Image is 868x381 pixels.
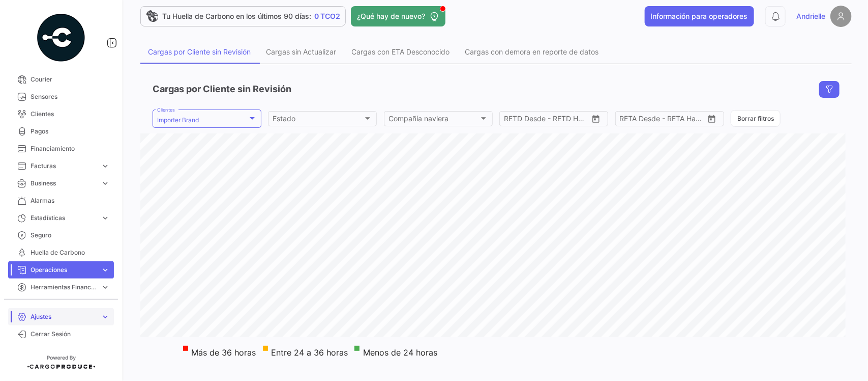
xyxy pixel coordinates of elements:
span: Cerrar Sesión [31,330,110,339]
span: 0 TCO2 [314,11,340,21]
span: Sensores [31,92,110,101]
a: Seguro [8,227,114,244]
h4: Cargas por Cliente sin Revisión [153,82,291,96]
div: Cargas sin Actualizar [266,47,336,56]
div: Cargas con ETA Desconocido [351,47,450,56]
span: Ajustes [31,312,97,321]
button: ¿Qué hay de nuevo? [351,6,445,26]
input: Hasta [533,115,573,124]
div: Cargas por Cliente sin Revisión [148,47,251,56]
button: Información para operadores [645,6,754,26]
span: Financiamiento [31,144,110,153]
p: Entre 24 a 36 horas [271,347,348,358]
a: Sensores [8,88,114,105]
span: Clientes [31,110,110,119]
span: Pagos [31,127,110,136]
span: Alarmas [31,196,110,205]
div: Cargas con demora en reporte de datos [465,47,598,56]
span: Andrielle [796,11,825,21]
img: placeholder-user.png [830,6,852,27]
button: Borrar filtros [731,110,781,127]
span: Courier [31,75,110,84]
input: Desde [504,115,525,124]
button: Open calendar [588,111,604,126]
span: Estadísticas [31,213,97,223]
span: expand_more [101,312,110,321]
span: Tu Huella de Carbono en los últimos 90 días: [162,11,311,21]
a: Courier [8,71,114,88]
span: expand_more [101,265,110,275]
span: Facturas [31,161,97,171]
span: Compañía naviera [388,115,479,123]
span: Herramientas Financieras [31,283,97,292]
span: expand_more [101,213,110,223]
a: Clientes [8,105,114,123]
span: Operaciones [31,265,97,275]
p: Más de 36 horas [192,347,256,358]
input: Desde [620,115,641,124]
span: expand_more [101,179,110,188]
mat-select-trigger: Importer Brand [157,116,199,124]
span: Estado [273,115,363,123]
img: powered-by.png [36,12,86,63]
span: Seguro [31,231,110,240]
input: Hasta [649,115,689,124]
span: expand_more [101,161,110,171]
span: Huella de Carbono [31,248,110,257]
span: Business [31,179,97,188]
a: Financiamiento [8,140,114,157]
a: Pagos [8,123,114,140]
p: Menos de 24 horas [363,347,437,358]
span: ¿Qué hay de nuevo? [357,11,425,21]
a: Huella de Carbono [8,244,114,261]
a: Alarmas [8,192,114,209]
a: Tu Huella de Carbono en los últimos 90 días:0 TCO2 [140,6,346,26]
span: expand_more [101,283,110,292]
button: Open calendar [704,111,720,126]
